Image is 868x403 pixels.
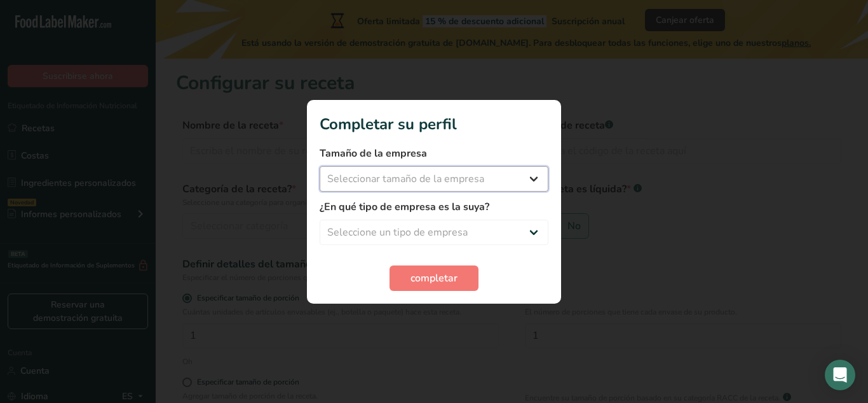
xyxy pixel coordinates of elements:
font: ¿En qué tipo de empresa es la suya? [320,200,489,214]
font: completar [410,271,458,285]
div: Abrir Intercom Messenger [825,360,855,390]
font: Completar su perfil [320,114,457,134]
button: completar [390,265,478,291]
font: Tamaño de la empresa [320,146,427,160]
